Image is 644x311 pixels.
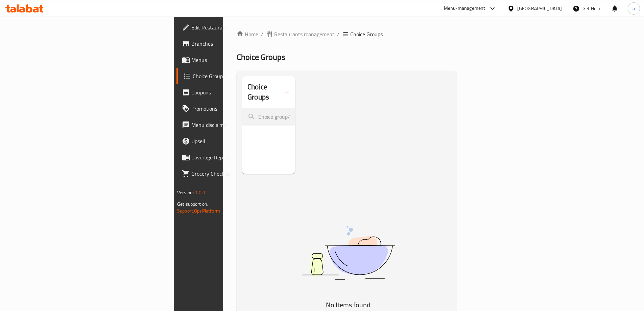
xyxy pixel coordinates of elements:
a: Support.OpsPlatform [177,206,220,215]
a: Edit Restaurant [176,19,281,36]
li: / [337,30,339,38]
span: 1.0.0 [195,188,205,197]
a: Upsell [176,133,281,149]
span: Coverage Report [191,153,276,161]
a: Grocery Checklist [176,165,281,182]
div: [GEOGRAPHIC_DATA] [517,5,562,12]
span: Menus [191,56,276,64]
a: Menu disclaimer [176,117,281,133]
h5: No Items found [264,299,433,310]
span: Coupons [191,88,276,96]
img: dish.svg [264,208,433,297]
span: Choice Groups [350,30,383,38]
a: Branches [176,36,281,52]
span: Upsell [191,137,276,145]
a: Coupons [176,84,281,101]
span: Promotions [191,105,276,113]
a: Promotions [176,101,281,117]
span: Restaurants management [274,30,334,38]
span: Version: [177,188,194,197]
span: Choice Groups [193,72,276,80]
span: Grocery Checklist [191,170,276,178]
a: Coverage Report [176,149,281,165]
span: a [633,5,635,12]
span: Edit Restaurant [191,23,276,31]
span: Menu disclaimer [191,121,276,129]
a: Choice Groups [176,68,281,84]
input: search [242,108,295,126]
span: Get support on: [177,200,208,208]
a: Restaurants management [266,30,334,38]
a: Menus [176,52,281,68]
span: Branches [191,40,276,48]
nav: breadcrumb [237,30,457,38]
div: Menu-management [444,4,485,13]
